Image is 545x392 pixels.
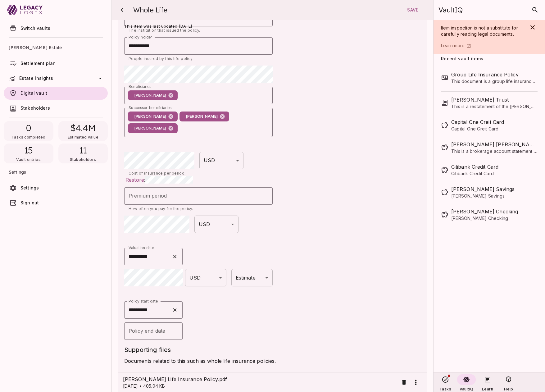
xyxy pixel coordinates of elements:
[20,200,39,205] span: Sign out
[129,245,154,250] label: Valuation date
[194,216,238,233] div: USD
[125,177,144,183] span: Restore
[70,122,96,134] span: $4.4M
[199,152,243,169] div: USD
[9,165,103,180] span: Settings
[451,126,538,132] span: Capital One Creit Card
[129,34,152,40] label: Policy holder
[124,176,194,184] span: :
[172,301,183,319] button: Close
[179,112,229,121] div: [PERSON_NAME]
[504,387,513,391] span: Help
[130,125,170,132] span: [PERSON_NAME]
[398,377,410,388] button: Remove
[451,163,538,171] span: Citibank Credit Card
[20,90,47,96] span: Digital vault
[451,103,538,110] span: This is a restatement of the [PERSON_NAME] Trust dated [DATE]. The trust was created by [PERSON_N...
[124,358,276,364] span: Documents related to this such as whole life insurance policies.
[123,383,398,389] p: [DATE] • 405.04 KB
[441,56,483,62] span: Recent vault items
[451,71,538,78] span: Group Life Insurance Policy
[130,113,170,120] span: [PERSON_NAME]
[460,387,473,391] span: VaultIQ
[128,123,178,133] div: [PERSON_NAME]
[19,75,53,81] span: Estate Insights
[172,248,183,265] button: Close
[68,135,98,139] span: Estimated value
[451,148,538,154] span: This is a brokerage account statement from [PERSON_NAME] [PERSON_NAME] for the period of [DATE]-[...
[16,157,41,162] span: Vault entries
[20,105,50,111] span: Stakeholders
[79,145,87,156] span: 11
[129,28,200,33] span: The institution that issued the policy.
[451,78,538,84] span: This document is a group life insurance policy issued by Principal Financial Group to ECONOPRINT ...
[24,145,33,156] span: 15
[123,376,398,383] span: [PERSON_NAME] Life Insurance Policy.pdf
[130,92,170,99] span: [PERSON_NAME]
[182,113,221,120] span: [PERSON_NAME]
[129,56,193,61] span: People insured by this life policy.
[125,176,144,184] a: Restore
[451,193,538,199] span: [PERSON_NAME] Savings
[482,387,493,391] span: Learn
[11,135,45,139] span: Tasks completed
[70,157,96,162] span: Stakeholders
[129,206,193,211] span: How often you pay for the policy.
[129,84,151,89] label: Beneficiaries
[20,25,50,31] span: Switch vaults
[129,171,186,175] span: Cost of insurance per period.
[133,6,167,14] span: Whole Life
[20,61,56,66] span: Settlement plan
[451,215,538,221] span: [PERSON_NAME] Checking
[439,387,451,391] span: Tasks
[407,7,418,13] span: Save
[451,185,538,193] span: Wells Savings
[441,43,465,48] span: Learn more
[451,118,538,126] span: Capital One Creit Card
[128,90,178,100] div: [PERSON_NAME]
[451,96,538,103] span: Henry Smith Trust
[124,346,171,353] span: Supporting files
[112,20,433,32] span: This item was last updated [DATE]
[128,112,178,121] div: [PERSON_NAME]
[451,208,538,215] span: Wells Checking
[185,269,229,286] div: USD
[451,171,538,177] span: Citibank Credit Card
[231,269,275,286] div: Estimate
[451,141,538,148] span: Charles Schwab for Henry Smith Retirement Account
[9,40,103,55] span: [PERSON_NAME] Estate
[20,185,39,190] span: Settings
[441,25,519,37] span: Item inspection is not a substitute for carefully reading legal documents.
[129,299,157,304] label: Policy start date
[438,6,462,14] span: VaultIQ
[26,122,31,134] span: 0
[129,105,171,110] label: Successor beneficiaries
[400,4,426,16] button: Save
